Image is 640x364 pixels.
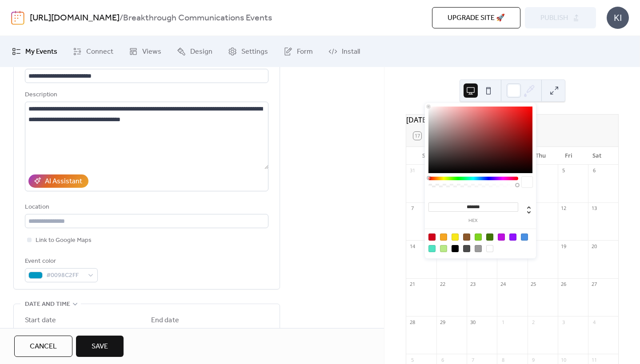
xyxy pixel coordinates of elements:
div: 21 [409,281,416,288]
span: Views [142,47,161,57]
div: [DATE] [406,115,618,125]
a: Form [277,40,320,63]
div: 27 [591,281,597,288]
div: #D0021B [428,233,436,241]
div: Description [25,90,267,100]
div: Start date [25,315,56,326]
div: 7 [469,356,476,363]
img: logo [11,11,24,25]
a: Install [322,40,367,63]
div: Location [25,202,267,213]
div: 12 [560,205,567,212]
div: 5 [560,167,567,174]
span: #0098C2FF [46,270,84,281]
div: AI Assistant [45,176,82,187]
a: Views [122,40,168,63]
b: / [120,10,123,27]
span: Time [215,328,229,338]
div: Event color [25,256,96,267]
span: Upgrade site 🚀 [448,13,505,24]
span: Connect [86,47,113,57]
span: Settings [241,47,268,57]
div: 23 [469,281,476,288]
div: #50E3C2 [428,245,436,252]
div: Title [25,57,267,67]
div: #BD10E0 [498,233,505,241]
div: #8B572A [463,233,470,241]
div: #7ED321 [475,233,482,241]
div: 19 [560,243,567,249]
div: 8 [500,356,506,363]
span: Date [25,328,38,338]
div: 29 [439,319,446,325]
div: #B8E986 [440,245,447,252]
span: Date [151,328,164,338]
div: Thu [526,147,555,165]
div: 30 [469,319,476,325]
span: Form [297,47,313,57]
div: 25 [530,281,537,288]
button: Save [76,336,124,357]
label: hex [428,218,518,223]
div: 3 [560,319,567,325]
div: End date [151,315,179,326]
button: Cancel [14,336,72,357]
span: Save [92,341,108,352]
button: AI Assistant [28,174,88,188]
div: #F5A623 [440,233,447,241]
div: Sun [413,147,442,165]
span: My Events [25,47,57,57]
div: 10 [560,356,567,363]
div: 31 [409,167,416,174]
div: KI [607,7,629,29]
a: Design [170,40,219,63]
span: Date and time [25,299,70,310]
div: 11 [591,356,597,363]
div: 6 [591,167,597,174]
div: 9 [530,356,537,363]
div: 14 [409,243,416,249]
div: 1 [500,319,506,325]
div: 13 [591,205,597,212]
span: Install [342,47,360,57]
div: 6 [439,356,446,363]
div: 4 [591,319,597,325]
div: #F8E71C [452,233,459,241]
span: Cancel [30,341,57,352]
div: #417505 [486,233,493,241]
a: Settings [221,40,275,63]
div: 5 [409,356,416,363]
div: #FFFFFF [486,245,493,252]
div: 2 [530,319,537,325]
a: My Events [5,40,64,63]
div: #9013FE [509,233,516,241]
div: Fri [555,147,583,165]
div: 24 [500,281,506,288]
span: Time [89,328,103,338]
span: Design [190,47,212,57]
div: 22 [439,281,446,288]
b: Breakthrough Communications Events [123,10,272,27]
div: #4A4A4A [463,245,470,252]
div: 20 [591,243,597,249]
span: Link to Google Maps [36,235,92,246]
div: 28 [409,319,416,325]
div: #000000 [452,245,459,252]
div: #9B9B9B [475,245,482,252]
div: 7 [409,205,416,212]
a: Connect [66,40,120,63]
a: [URL][DOMAIN_NAME] [30,10,120,27]
div: 26 [560,281,567,288]
button: Upgrade site 🚀 [432,7,520,28]
div: Sat [583,147,611,165]
div: #4A90E2 [521,233,528,241]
